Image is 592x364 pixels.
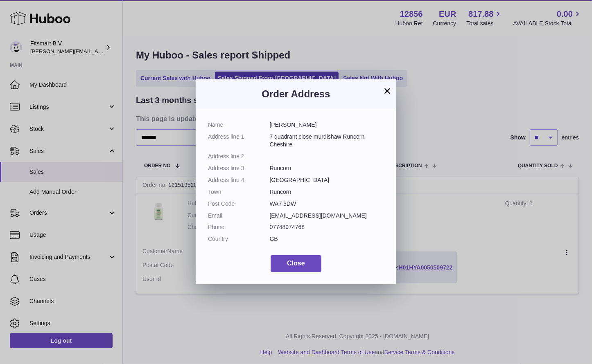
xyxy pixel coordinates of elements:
[270,223,384,231] dd: 07748974768
[208,121,270,129] dt: Name
[270,176,384,184] dd: [GEOGRAPHIC_DATA]
[270,121,384,129] dd: [PERSON_NAME]
[270,212,384,220] dd: [EMAIL_ADDRESS][DOMAIN_NAME]
[270,200,384,208] dd: WA7 6DW
[208,88,384,101] h3: Order Address
[208,176,270,184] dt: Address line 4
[270,164,384,172] dd: Runcorn
[208,164,270,172] dt: Address line 3
[270,235,384,243] dd: GB
[287,260,305,267] span: Close
[208,223,270,231] dt: Phone
[208,212,270,220] dt: Email
[208,235,270,243] dt: Country
[270,188,384,196] dd: Runcorn
[271,255,321,272] button: Close
[382,86,392,96] button: ×
[208,200,270,208] dt: Post Code
[208,188,270,196] dt: Town
[208,133,270,148] dt: Address line 1
[208,153,270,160] dt: Address line 2
[270,133,384,148] dd: 7 quadrant close murdishaw Runcorn Cheshire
